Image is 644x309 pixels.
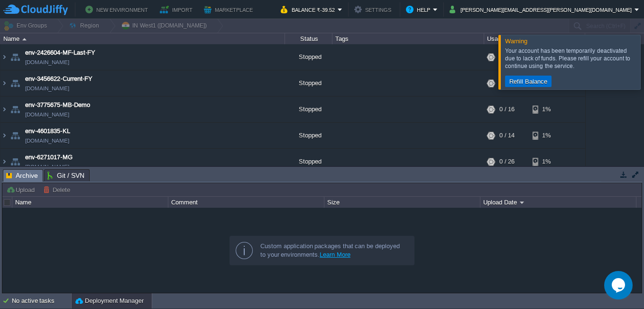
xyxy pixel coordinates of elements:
button: Balance ₹-39.52 [281,4,338,15]
img: AMDAwAAAACH5BAEAAAAALAAAAAABAAEAAAICRAEAOw== [9,97,22,122]
a: [DOMAIN_NAME] [25,84,69,93]
a: [DOMAIN_NAME] [25,136,69,145]
a: env-2426604-MF-Last-FY [25,48,95,58]
div: Stopped [285,123,332,148]
a: env-3775675-MB-Demo [25,100,90,110]
button: Settings [354,4,394,15]
div: 0 / 16 [499,97,515,122]
div: 1% [533,149,563,174]
a: [DOMAIN_NAME] [25,58,69,67]
img: AMDAwAAAACH5BAEAAAAALAAAAAABAAEAAAICRAEAOw== [9,44,22,70]
button: Deployment Manager [75,296,144,306]
div: Stopped [285,149,332,174]
a: env-4601835-KL [25,126,70,136]
img: AMDAwAAAACH5BAEAAAAALAAAAAABAAEAAAICRAEAOw== [9,123,22,148]
a: Learn More [320,251,350,258]
img: AMDAwAAAACH5BAEAAAAALAAAAAABAAEAAAICRAEAOw== [0,70,8,96]
div: No active tasks [12,293,71,309]
button: Refill Balance [506,77,550,86]
iframe: chat widget [604,271,635,299]
div: Stopped [285,97,332,122]
a: [DOMAIN_NAME] [25,162,69,172]
img: AMDAwAAAACH5BAEAAAAALAAAAAABAAEAAAICRAEAOw== [0,97,8,122]
button: [PERSON_NAME][EMAIL_ADDRESS][PERSON_NAME][DOMAIN_NAME] [450,4,635,15]
div: Stopped [285,44,332,70]
a: env-6271017-MG [25,153,73,162]
div: 1% [533,123,563,148]
a: [DOMAIN_NAME] [25,110,69,119]
button: Upload [6,185,37,194]
div: Name [13,197,168,208]
div: Your account has been temporarily deactivated due to lack of funds. Please refill your account to... [505,47,638,70]
span: Git / SVN [47,170,84,181]
button: Help [406,4,433,15]
img: AMDAwAAAACH5BAEAAAAALAAAAAABAAEAAAICRAEAOw== [0,149,8,174]
div: 0 / 26 [499,149,515,174]
div: 0 / 14 [499,123,515,148]
div: 1% [533,97,563,122]
img: AMDAwAAAACH5BAEAAAAALAAAAAABAAEAAAICRAEAOw== [0,123,8,148]
button: Marketplace [204,4,256,15]
img: AMDAwAAAACH5BAEAAAAALAAAAAABAAEAAAICRAEAOw== [22,38,27,40]
div: Usage [485,33,585,44]
div: Upload Date [481,197,636,208]
button: New Environment [85,4,151,15]
div: Custom application packages that can be deployed to your environments. [260,242,406,259]
div: Status [285,33,332,44]
div: Stopped [285,70,332,96]
img: CloudJiffy [3,4,68,16]
div: Size [325,197,480,208]
div: Comment [169,197,324,208]
button: Import [160,4,195,15]
button: Delete [43,185,73,194]
span: Archive [6,170,38,182]
img: AMDAwAAAACH5BAEAAAAALAAAAAABAAEAAAICRAEAOw== [0,44,8,70]
span: Warning [505,38,527,45]
img: AMDAwAAAACH5BAEAAAAALAAAAAABAAEAAAICRAEAOw== [9,70,22,96]
a: env-3456622-Current-FY [25,74,92,84]
div: Name [1,33,285,44]
img: AMDAwAAAACH5BAEAAAAALAAAAAABAAEAAAICRAEAOw== [9,149,22,174]
div: Tags [333,33,484,44]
